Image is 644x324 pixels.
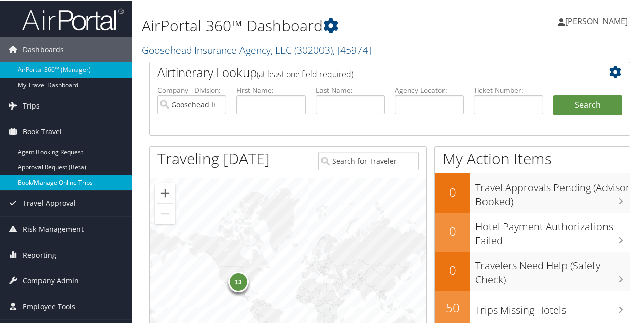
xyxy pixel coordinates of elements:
span: , [ 45974 ] [333,42,371,56]
img: airportal-logo.png [22,7,124,30]
span: Reporting [23,241,56,267]
label: Ticket Number: [474,84,543,94]
a: 0Travelers Need Help (Safety Check) [435,251,630,290]
h2: 50 [435,298,470,315]
span: Travel Approval [23,190,76,215]
h2: 0 [435,183,470,200]
span: Employee Tools [23,293,75,318]
button: Zoom in [155,182,175,202]
span: [PERSON_NAME] [565,15,628,26]
h1: Traveling [DATE] [157,147,270,168]
a: 0Travel Approvals Pending (Advisor Booked) [435,172,630,211]
h3: Travel Approvals Pending (Advisor Booked) [475,174,630,208]
h3: Travelers Need Help (Safety Check) [475,253,630,286]
a: [PERSON_NAME] [558,5,638,35]
h1: My Action Items [435,147,630,168]
h2: 0 [435,222,470,239]
label: Agency Locator: [395,84,464,94]
a: Goosehead Insurance Agency, LLC [142,42,371,56]
button: Zoom out [155,203,175,223]
span: ( 302003 ) [294,42,333,56]
input: Search for Traveler [318,151,418,169]
span: Trips [23,92,40,118]
span: Book Travel [23,118,62,143]
h2: Airtinerary Lookup [157,63,582,80]
label: Last Name: [316,84,385,94]
h1: AirPortal 360™ Dashboard [142,14,472,35]
div: 13 [228,271,249,291]
a: 0Hotel Payment Authorizations Failed [435,212,630,251]
span: Dashboards [23,36,64,61]
span: (at least one field required) [257,67,353,79]
button: Search [553,94,622,115]
label: First Name: [236,84,305,94]
span: Risk Management [23,215,84,241]
h3: Trips Missing Hotels [475,297,630,316]
h2: 0 [435,261,470,278]
label: Company - Division: [157,84,226,94]
span: Company Admin [23,267,79,293]
h3: Hotel Payment Authorizations Failed [475,213,630,247]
